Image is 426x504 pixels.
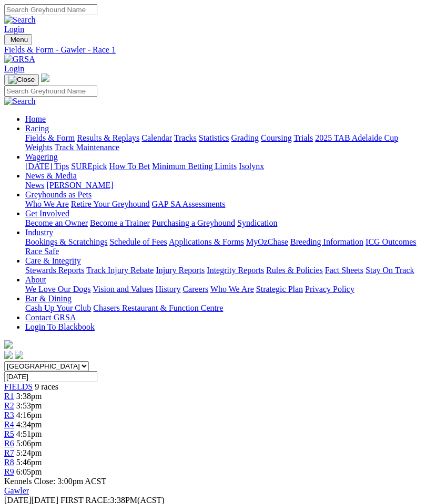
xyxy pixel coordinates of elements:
[4,15,36,25] img: Search
[4,448,14,457] span: R7
[156,266,205,275] a: Injury Reports
[4,401,14,410] span: R2
[4,340,13,349] img: logo-grsa-white.png
[25,237,422,256] div: Industry
[11,36,28,44] span: Menu
[4,382,33,391] a: FIELDS
[4,86,97,97] input: Search
[4,458,14,467] a: R8
[16,467,42,476] span: 6:05pm
[8,76,35,84] img: Close
[152,218,235,227] a: Purchasing a Greyhound
[246,237,288,246] a: MyOzChase
[15,351,23,359] img: twitter.svg
[86,266,154,275] a: Track Injury Rebate
[152,199,226,208] a: GAP SA Assessments
[71,162,107,171] a: SUREpick
[25,114,46,123] a: Home
[109,237,167,246] a: Schedule of Fees
[25,199,422,209] div: Greyhounds as Pets
[90,218,150,227] a: Become a Trainer
[16,458,42,467] span: 5:46pm
[77,133,139,142] a: Results & Replays
[55,143,119,152] a: Track Maintenance
[25,133,422,152] div: Racing
[305,285,354,293] a: Privacy Policy
[25,143,53,152] a: Weights
[4,477,106,486] span: Kennels Close: 3:00pm ACST
[207,266,264,275] a: Integrity Reports
[25,152,58,161] a: Wagering
[25,256,81,265] a: Care & Integrity
[4,55,35,64] img: GRSA
[4,371,97,382] input: Select date
[256,285,303,293] a: Strategic Plan
[16,420,42,429] span: 4:34pm
[366,266,414,275] a: Stay On Track
[25,199,69,208] a: Who We Are
[4,34,32,45] button: Toggle navigation
[4,45,422,55] a: Fields & Form - Gawler - Race 1
[4,411,14,419] a: R3
[25,162,69,171] a: [DATE] Tips
[25,209,69,218] a: Get Involved
[4,351,13,359] img: facebook.svg
[46,181,113,190] a: [PERSON_NAME]
[4,4,97,15] input: Search
[25,285,90,293] a: We Love Our Dogs
[25,133,75,142] a: Fields & Form
[239,162,264,171] a: Isolynx
[41,73,49,82] img: logo-grsa-white.png
[293,133,313,142] a: Trials
[71,199,150,208] a: Retire Your Greyhound
[25,285,422,294] div: About
[4,486,29,495] a: Gawler
[169,237,244,246] a: Applications & Forms
[25,181,44,190] a: News
[109,162,150,171] a: How To Bet
[25,190,92,199] a: Greyhounds as Pets
[16,401,42,410] span: 3:53pm
[16,429,42,438] span: 4:51pm
[4,420,14,429] a: R4
[315,133,398,142] a: 2025 TAB Adelaide Cup
[25,171,77,180] a: News & Media
[4,429,14,438] span: R5
[4,439,14,448] a: R6
[266,266,323,275] a: Rules & Policies
[25,294,72,303] a: Bar & Dining
[199,133,229,142] a: Statistics
[25,303,422,313] div: Bar & Dining
[16,411,42,419] span: 4:16pm
[141,133,172,142] a: Calendar
[366,237,416,246] a: ICG Outcomes
[231,133,259,142] a: Grading
[4,467,14,476] a: R9
[25,266,422,275] div: Care & Integrity
[174,133,197,142] a: Tracks
[4,74,39,86] button: Toggle navigation
[25,303,91,312] a: Cash Up Your Club
[25,181,422,190] div: News & Media
[93,285,153,293] a: Vision and Values
[16,392,42,401] span: 3:38pm
[25,237,107,246] a: Bookings & Scratchings
[4,392,14,401] a: R1
[25,322,95,331] a: Login To Blackbook
[4,64,24,73] a: Login
[93,303,223,312] a: Chasers Restaurant & Function Centre
[210,285,254,293] a: Who We Are
[182,285,208,293] a: Careers
[25,313,76,322] a: Contact GRSA
[25,275,46,284] a: About
[25,218,422,228] div: Get Involved
[25,247,59,256] a: Race Safe
[25,124,49,133] a: Racing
